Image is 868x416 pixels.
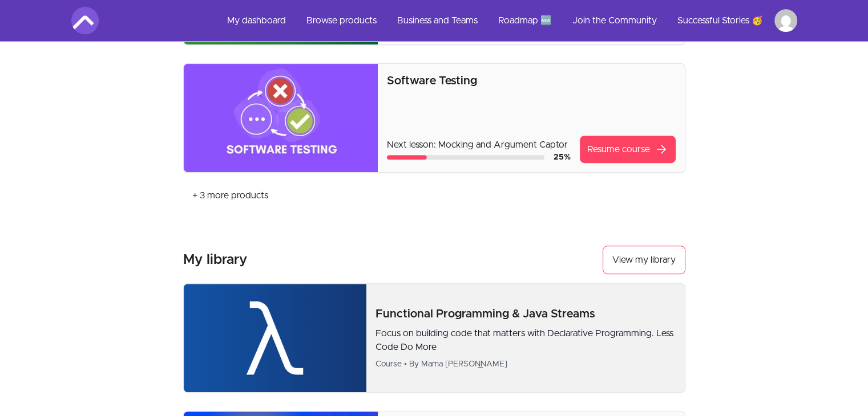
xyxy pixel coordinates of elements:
a: Product image for Functional Programming & Java Streams Functional Programming & Java StreamsFocu... [183,283,685,393]
img: Amigoscode logo [71,7,99,34]
p: Focus on building code that matters with Declarative Programming. Less Code Do More [376,327,676,354]
a: Business and Teams [388,7,487,34]
p: Software Testing [387,73,675,89]
a: Resume coursearrow_forward [580,136,676,163]
div: Course progress [387,155,544,160]
p: Functional Programming & Java Streams [376,306,676,322]
span: arrow_forward [655,142,668,156]
p: Next lesson: Mocking and Argument Captor [387,138,570,152]
a: Browse products [297,7,386,34]
span: 25 % [554,153,571,161]
a: Join the Community [563,7,666,34]
a: + 3 more products [183,182,277,209]
img: Product image for Software Testing [184,64,378,172]
nav: Main [218,7,797,34]
a: Successful Stories 🥳 [668,7,772,34]
a: Roadmap 🆕 [489,7,561,34]
h3: My library [183,251,247,269]
a: My dashboard [218,7,295,34]
div: Course • By Mama [PERSON_NAME] [376,358,676,370]
a: View my library [603,246,685,274]
img: Product image for Functional Programming & Java Streams [184,284,366,392]
img: Profile image for Jean-Christophe Gabriel Robert CHEVALLIER [774,9,797,32]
